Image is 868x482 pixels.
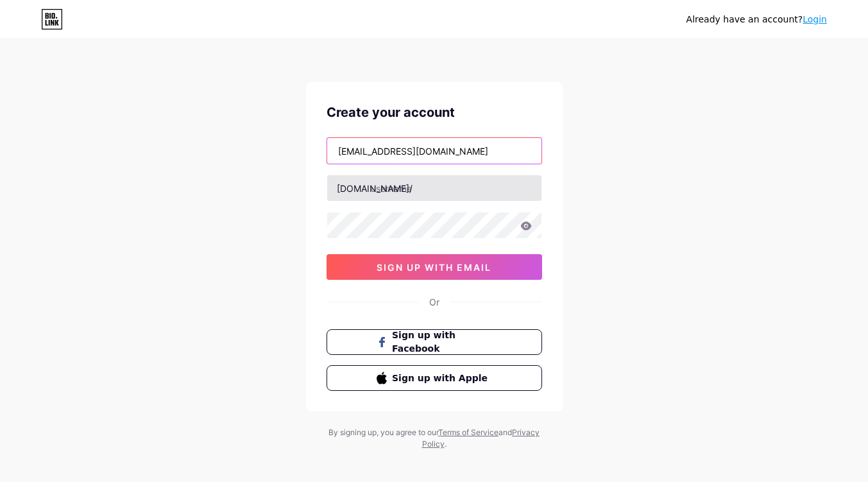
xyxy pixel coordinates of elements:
[327,103,542,122] div: Create your account
[429,295,439,309] div: Or
[325,427,543,450] div: By signing up, you agree to our and .
[327,329,542,355] button: Sign up with Facebook
[377,262,491,273] span: sign up with email
[392,372,491,385] span: Sign up with Apple
[327,365,542,391] button: Sign up with Apple
[327,175,541,201] input: username
[803,14,827,24] a: Login
[392,329,491,356] span: Sign up with Facebook
[686,13,827,26] div: Already have an account?
[327,254,542,280] button: sign up with email
[337,182,413,195] div: [DOMAIN_NAME]/
[438,427,498,437] a: Terms of Service
[327,138,541,164] input: Email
